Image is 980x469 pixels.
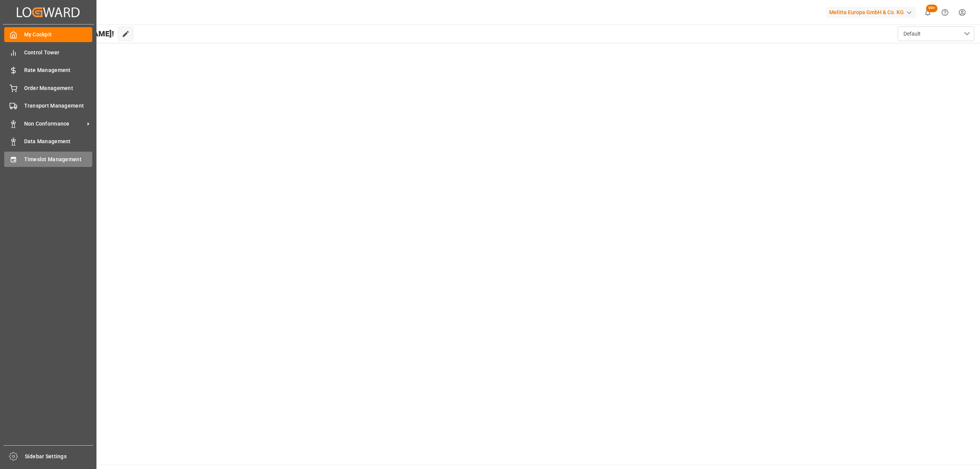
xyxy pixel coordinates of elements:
[826,7,916,18] div: Melitta Europa GmbH & Co. KG
[898,26,974,41] button: open menu
[24,84,93,92] span: Order Management
[919,4,936,21] button: show 100 new notifications
[24,66,93,74] span: Rate Management
[4,27,92,42] a: My Cockpit
[24,155,93,163] span: Timeslot Management
[4,152,92,167] a: Timeslot Management
[24,49,93,57] span: Control Tower
[24,31,93,39] span: My Cockpit
[24,102,93,110] span: Transport Management
[903,30,921,38] span: Default
[926,5,938,12] span: 99+
[936,4,954,21] button: Help Center
[4,134,92,149] a: Data Management
[24,137,93,145] span: Data Management
[4,98,92,113] a: Transport Management
[24,120,85,128] span: Non Conformance
[4,80,92,95] a: Order Management
[4,63,92,78] a: Rate Management
[826,5,919,20] button: Melitta Europa GmbH & Co. KG
[4,45,92,60] a: Control Tower
[25,453,93,461] span: Sidebar Settings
